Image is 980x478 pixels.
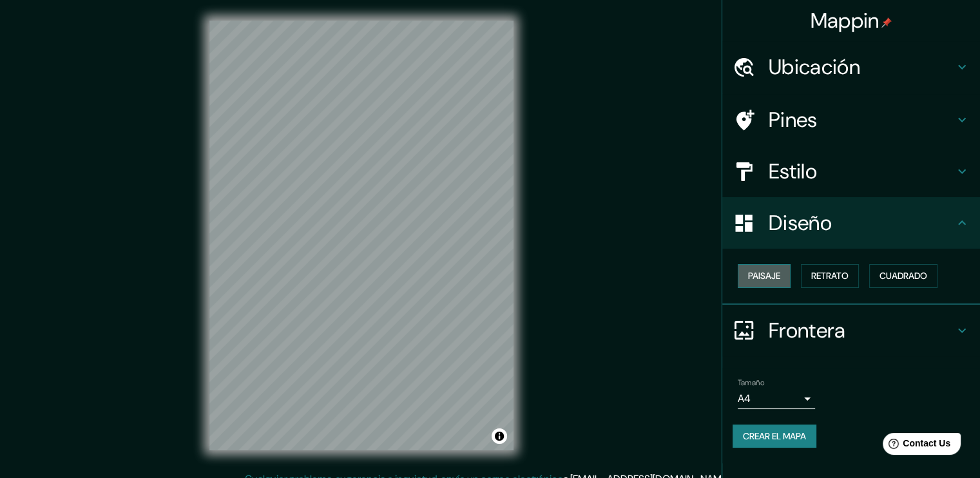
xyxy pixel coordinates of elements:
font: Mappin [811,7,879,34]
h4: Estilo [769,158,954,184]
div: Diseño [722,197,980,249]
font: Cuadrado [879,268,927,284]
button: Crear el mapa [733,425,816,448]
h4: Frontera [769,318,954,343]
h4: Pines [769,107,954,133]
h4: Diseño [769,210,954,236]
div: Frontera [722,305,980,356]
button: Cuadrado [869,264,937,288]
div: A4 [738,388,815,409]
div: Ubicación [722,41,980,93]
font: Paisaje [748,268,780,284]
button: Alternar atribución [492,428,507,444]
h4: Ubicación [769,54,954,80]
canvas: Mapa [209,21,514,450]
font: Retrato [811,268,849,284]
div: Estilo [722,146,980,197]
label: Tamaño [738,377,764,388]
button: Retrato [801,264,859,288]
iframe: Help widget launcher [865,428,966,464]
font: Crear el mapa [743,428,806,445]
button: Paisaje [738,264,791,288]
div: Pines [722,94,980,146]
img: pin-icon.png [881,17,892,28]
